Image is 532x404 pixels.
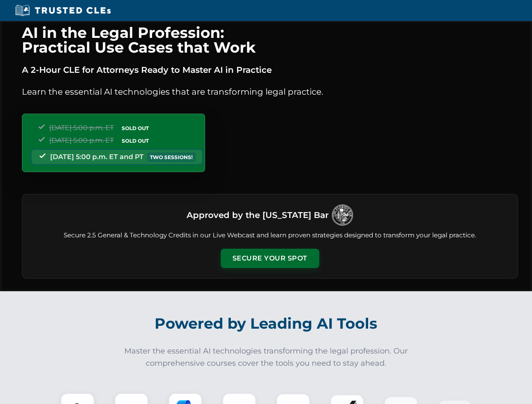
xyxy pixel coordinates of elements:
span: SOLD OUT [119,136,152,145]
p: Master the essential AI technologies transforming the legal profession. Our comprehensive courses... [119,345,414,369]
h1: AI in the Legal Profession: Practical Use Cases that Work [22,25,518,55]
h3: Approved by the [US_STATE] Bar [187,207,329,223]
p: A 2-Hour CLE for Attorneys Ready to Master AI in Practice [22,63,518,77]
span: SOLD OUT [119,124,152,133]
button: Secure Your Spot [221,249,319,268]
span: [DATE] 5:00 p.m. ET [49,136,114,144]
p: Learn the essential AI technologies that are transforming legal practice. [22,85,518,98]
h2: Powered by Leading AI Tools [33,309,500,338]
img: Logo [332,205,353,226]
span: [DATE] 5:00 p.m. ET [49,124,114,132]
p: Secure 2.5 General & Technology Credits in our Live Webcast and learn proven strategies designed ... [32,231,508,240]
img: Trusted CLEs [13,4,113,17]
